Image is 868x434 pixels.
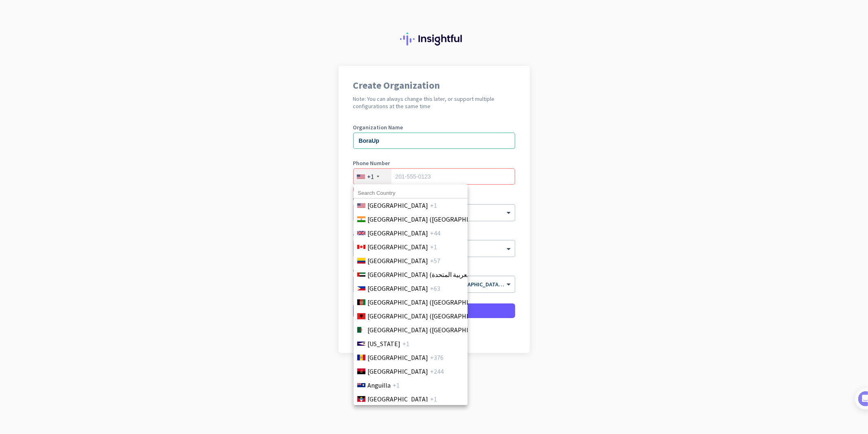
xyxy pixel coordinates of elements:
[367,394,428,404] span: [GEOGRAPHIC_DATA]
[430,256,440,266] span: +57
[367,228,428,238] span: [GEOGRAPHIC_DATA]
[430,201,437,210] span: +1
[430,353,444,362] span: +376
[367,325,494,335] span: [GEOGRAPHIC_DATA] (‫[GEOGRAPHIC_DATA]‬‎)
[367,353,428,362] span: [GEOGRAPHIC_DATA]
[367,201,428,210] span: [GEOGRAPHIC_DATA]
[430,366,444,376] span: +244
[367,256,428,266] span: [GEOGRAPHIC_DATA]
[430,242,437,252] span: +1
[367,366,428,376] span: [GEOGRAPHIC_DATA]
[367,339,400,349] span: [US_STATE]
[430,394,437,404] span: +1
[367,284,428,293] span: [GEOGRAPHIC_DATA]
[430,284,440,293] span: +63
[367,311,494,321] span: [GEOGRAPHIC_DATA] ([GEOGRAPHIC_DATA])
[367,270,496,279] span: [GEOGRAPHIC_DATA] (‫الإمارات العربية المتحدة‬‎)
[367,380,391,390] span: Anguilla
[354,188,468,198] input: Search Country
[367,214,494,224] span: [GEOGRAPHIC_DATA] ([GEOGRAPHIC_DATA])
[367,297,494,307] span: [GEOGRAPHIC_DATA] (‫[GEOGRAPHIC_DATA]‬‎)
[402,339,409,349] span: +1
[430,228,440,238] span: +44
[393,380,400,390] span: +1
[367,242,428,252] span: [GEOGRAPHIC_DATA]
